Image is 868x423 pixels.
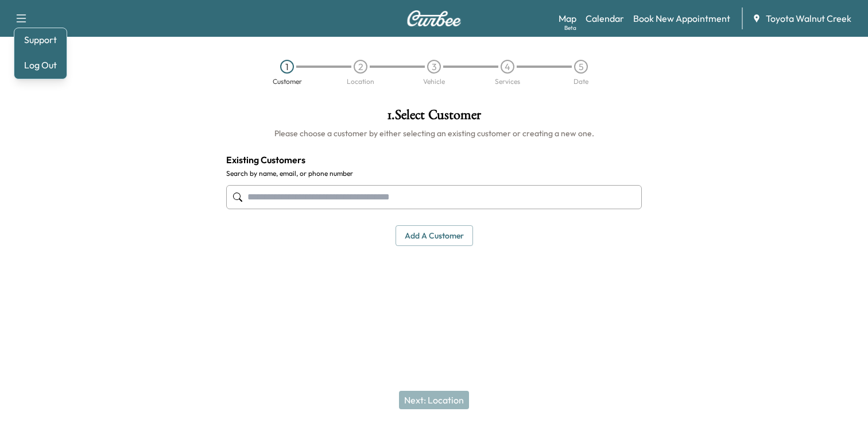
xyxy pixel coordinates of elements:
h1: 1 . Select Customer [226,108,642,128]
div: Customer [273,78,302,85]
h4: Existing Customers [226,153,642,167]
span: Toyota Walnut Creek [766,11,851,25]
h6: Please choose a customer by either selecting an existing customer or creating a new one. [226,128,642,139]
div: Beta [564,24,576,32]
div: Date [573,78,588,85]
img: Curbee Logo [406,10,462,26]
div: Vehicle [423,78,445,85]
a: Book New Appointment [633,11,730,25]
div: 2 [354,60,367,74]
a: MapBeta [559,11,576,25]
div: Location [347,78,374,85]
button: Add a customer [396,225,473,247]
a: Support [19,33,62,47]
div: Services [495,78,520,85]
div: 5 [574,60,588,74]
div: 4 [501,60,514,74]
div: 1 [280,60,294,74]
label: Search by name, email, or phone number [226,169,642,178]
a: Calendar [586,11,624,25]
button: Log Out [19,56,62,74]
div: 3 [427,60,441,74]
